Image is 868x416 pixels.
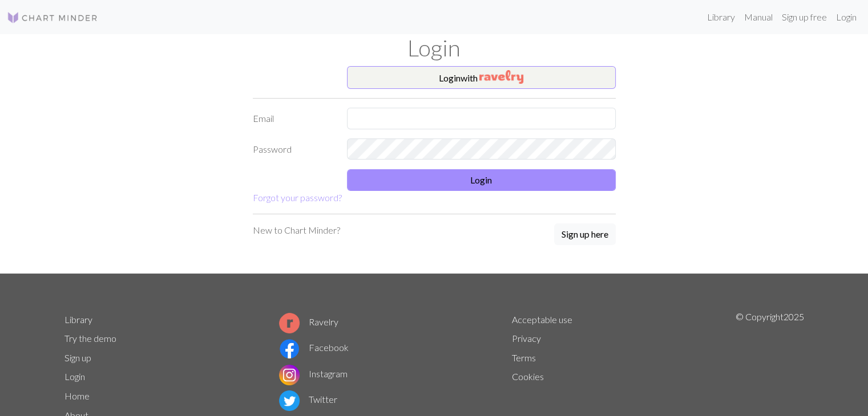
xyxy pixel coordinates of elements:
[512,314,572,325] a: Acceptable use
[279,368,348,379] a: Instagram
[279,394,337,405] a: Twitter
[740,6,777,28] a: Manual
[58,34,811,62] h1: Login
[554,223,616,245] button: Sign up here
[512,352,536,363] a: Terms
[64,352,91,363] a: Sign up
[279,316,338,327] a: Ravelry
[64,314,92,325] a: Library
[246,138,340,160] label: Password
[246,108,340,129] label: Email
[253,192,342,203] a: Forgot your password?
[512,333,541,344] a: Privacy
[64,390,90,401] a: Home
[64,371,85,382] a: Login
[554,223,616,246] a: Sign up here
[777,6,831,28] a: Sign up free
[347,66,616,89] button: Loginwith
[703,6,740,28] a: Library
[512,371,544,382] a: Cookies
[479,70,523,84] img: Ravelry
[279,365,300,385] img: Instagram logo
[279,390,300,411] img: Twitter logo
[7,11,98,25] img: Logo
[347,169,616,191] button: Login
[279,342,349,353] a: Facebook
[253,223,340,237] p: New to Chart Minder?
[64,333,116,344] a: Try the demo
[279,338,300,359] img: Facebook logo
[831,6,861,28] a: Login
[279,313,300,333] img: Ravelry logo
